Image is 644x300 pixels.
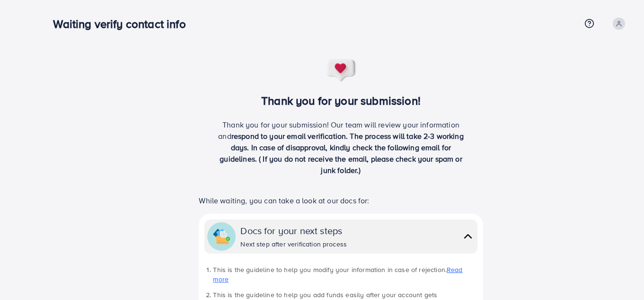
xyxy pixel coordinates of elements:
[183,94,499,108] h3: Thank you for your submission!
[461,229,475,243] img: collapse
[53,17,193,31] h3: Waiting verify contact info
[199,195,483,206] p: While waiting, you can take a look at our docs for:
[213,265,462,284] a: Read more
[213,265,477,284] li: This is the guideline to help you modify your information in case of rejection.
[240,239,347,249] div: Next step after verification process
[215,119,468,176] p: Thank you for your submission! Our team will review your information and
[240,224,347,237] div: Docs for your next steps
[326,59,357,82] img: success
[220,131,464,175] span: respond to your email verification. The process will take 2-3 working days. In case of disapprova...
[213,228,230,245] img: collapse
